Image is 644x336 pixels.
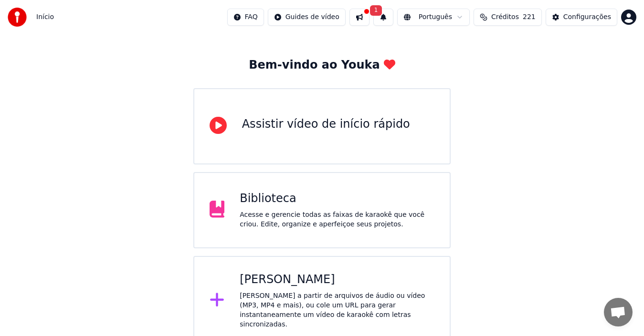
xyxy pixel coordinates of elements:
[8,8,27,27] img: youka
[523,12,536,22] span: 221
[240,272,434,287] div: [PERSON_NAME]
[474,9,542,26] button: Créditos221
[240,291,434,329] div: [PERSON_NAME] a partir de arquivos de áudio ou vídeo (MP3, MP4 e mais), ou cole um URL para gerar...
[36,12,54,22] span: Início
[563,12,611,22] div: Configurações
[249,58,395,73] div: Bem-vindo ao Youka
[370,5,382,16] span: 1
[268,9,346,26] button: Guides de vídeo
[546,9,617,26] button: Configurações
[242,117,410,132] div: Assistir vídeo de início rápido
[227,9,264,26] button: FAQ
[491,12,519,22] span: Créditos
[373,9,393,26] button: 1
[36,12,54,22] nav: breadcrumb
[604,298,633,326] a: Conversa aberta
[240,210,434,229] div: Acesse e gerencie todas as faixas de karaokê que você criou. Edite, organize e aperfeiçoe seus pr...
[240,191,434,206] div: Biblioteca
